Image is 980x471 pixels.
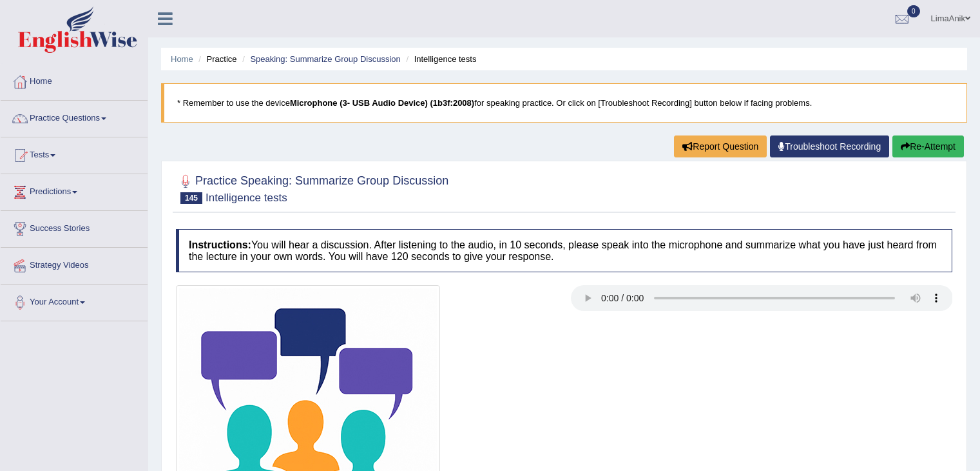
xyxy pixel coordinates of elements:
[1,101,148,133] a: Practice Questions
[770,135,889,157] a: Troubleshoot Recording
[176,172,448,204] h2: Practice Speaking: Summarize Group Discussion
[1,137,148,170] a: Tests
[1,211,148,243] a: Success Stories
[674,135,767,157] button: Report Question
[250,54,400,64] a: Speaking: Summarize Group Discussion
[1,248,148,280] a: Strategy Videos
[176,229,952,272] h4: You will hear a discussion. After listening to the audio, in 10 seconds, please speak into the mi...
[180,192,202,204] span: 145
[403,53,476,65] li: Intelligence tests
[1,285,148,317] a: Your Account
[195,53,236,65] li: Practice
[1,64,148,96] a: Home
[161,83,967,123] blockquote: * Remember to use the device for speaking practice. Or click on [Troubleshoot Recording] button b...
[892,135,964,157] button: Re-Attempt
[171,54,193,64] a: Home
[189,239,251,250] b: Instructions:
[290,98,474,108] b: Microphone (3- USB Audio Device) (1b3f:2008)
[1,174,148,206] a: Predictions
[206,192,287,204] small: Intelligence tests
[907,5,920,17] span: 0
